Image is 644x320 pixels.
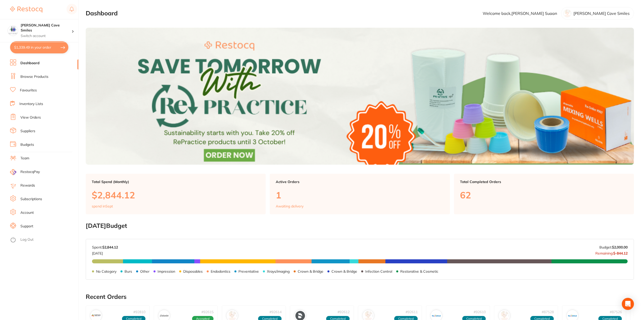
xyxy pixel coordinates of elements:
p: 62 [460,190,628,200]
a: Subscriptions [20,197,42,202]
a: Budgets [20,142,34,147]
a: Inventory Lists [19,101,43,106]
p: Switch account [21,33,72,39]
h4: Hallett Cove Smiles [21,23,72,33]
p: Other [140,269,149,273]
p: Crown & Bridge [331,269,357,273]
p: # 92614 [269,310,282,314]
p: Welcome back, [PERSON_NAME] Suaan [483,11,557,16]
a: Restocq Logo [10,4,42,15]
a: Browse Products [20,74,48,79]
a: Total Spend (Monthly)$2,844.12spend inSept [86,174,266,215]
strong: $2,844.12 [102,245,118,250]
strong: $-844.12 [613,251,628,256]
p: Infection Control [365,269,392,273]
span: RestocqPay [20,169,40,174]
p: Remaining: [595,249,628,255]
p: # 92615 [201,310,213,314]
p: # 92611 [406,310,418,314]
p: # 92612 [338,310,350,314]
p: Endodontics [211,269,230,273]
p: Total Spend (Monthly) [92,180,260,184]
a: RestocqPay [10,169,40,175]
p: # 92610 [474,310,486,314]
button: Log Out [10,236,77,244]
p: Xrays/imaging [267,269,290,273]
p: $2,844.12 [92,190,260,200]
a: View Orders [20,115,41,120]
strong: $2,000.00 [612,245,628,250]
p: Total Completed Orders [460,180,628,184]
p: Active Orders [276,180,444,184]
h2: Dashboard [86,10,118,17]
p: # 87528 [542,310,554,314]
div: Open Intercom Messenger [622,298,634,310]
a: Log Out [20,237,34,242]
a: Account [20,210,34,215]
p: Impression [158,269,175,273]
img: RestocqPay [10,169,16,175]
h2: Recent Orders [86,293,634,300]
p: # 87526 [610,310,622,314]
p: Disposables [183,269,203,273]
img: Restocq Logo [10,7,42,13]
p: Budget: [599,245,628,249]
p: Awaiting delivery [276,204,303,208]
a: Rewards [20,183,35,188]
button: $1,339.49 in your order [10,41,68,53]
p: Spent: [92,245,118,249]
h2: [DATE] Budget [86,222,634,229]
p: 1 [276,190,444,200]
a: Support [20,224,33,229]
p: Preventative [238,269,259,273]
a: Team [20,156,29,161]
p: spend in Sept [92,204,113,208]
p: Crown & Bridge [298,269,323,273]
p: [PERSON_NAME] Cove Smiles [573,11,630,16]
img: Dashboard [86,28,634,165]
p: # 92810 [133,310,145,314]
a: Total Completed Orders62 [454,174,634,215]
p: Burs [125,269,132,273]
a: Suppliers [20,129,35,134]
a: Active Orders1Awaiting delivery [270,174,450,215]
a: Dashboard [20,61,40,66]
p: Restorative & Cosmetic [400,269,438,273]
a: Favourites [20,88,37,93]
img: Hallett Cove Smiles [8,26,18,36]
p: [DATE] [92,249,118,255]
p: No Category [96,269,116,273]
